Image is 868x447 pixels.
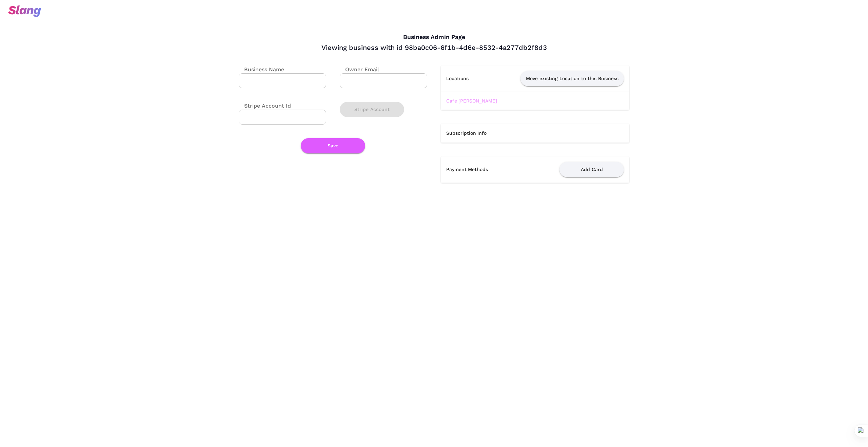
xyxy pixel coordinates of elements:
a: Stripe Account [340,107,404,111]
label: Business Name [239,66,284,73]
label: Owner Email [340,66,379,73]
h4: Business Admin Page [239,34,629,41]
a: Cafe [PERSON_NAME] [446,98,497,104]
img: svg+xml;base64,PHN2ZyB3aWR0aD0iOTciIGhlaWdodD0iMzQiIHZpZXdCb3g9IjAgMCA5NyAzNCIgZmlsbD0ibm9uZSIgeG... [8,5,41,17]
button: Add Card [559,162,624,177]
button: Move existing Location to this Business [520,71,624,86]
label: Stripe Account Id [239,102,291,110]
th: Locations [441,66,483,92]
a: Add Card [559,166,624,172]
button: Save [301,138,365,153]
div: Viewing business with id 98ba0c06-6f1b-4d6e-8532-4a277db2f8d3 [239,43,629,52]
th: Subscription Info [441,124,629,143]
th: Payment Methods [441,156,518,183]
